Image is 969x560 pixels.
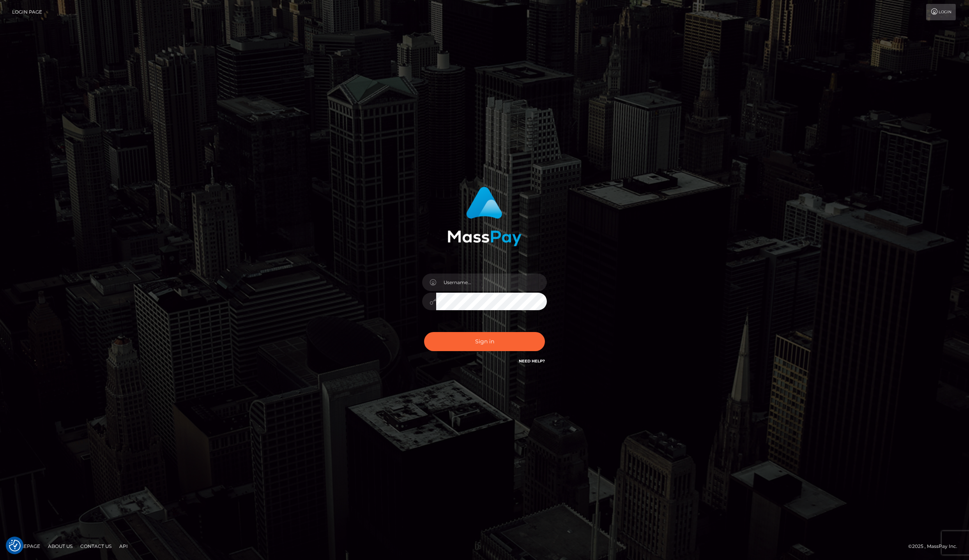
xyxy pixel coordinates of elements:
img: MassPay Login [447,187,522,246]
a: Login Page [12,4,42,20]
a: About Us [45,540,76,552]
input: Username... [436,274,547,291]
button: Consent Preferences [9,540,21,551]
a: Need Help? [519,359,545,364]
button: Sign in [424,332,545,351]
a: Homepage [9,540,43,552]
div: © 2025 , MassPay Inc. [908,542,963,551]
img: Revisit consent button [9,540,21,551]
a: Login [926,4,956,20]
a: Contact Us [77,540,115,552]
a: API [116,540,131,552]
